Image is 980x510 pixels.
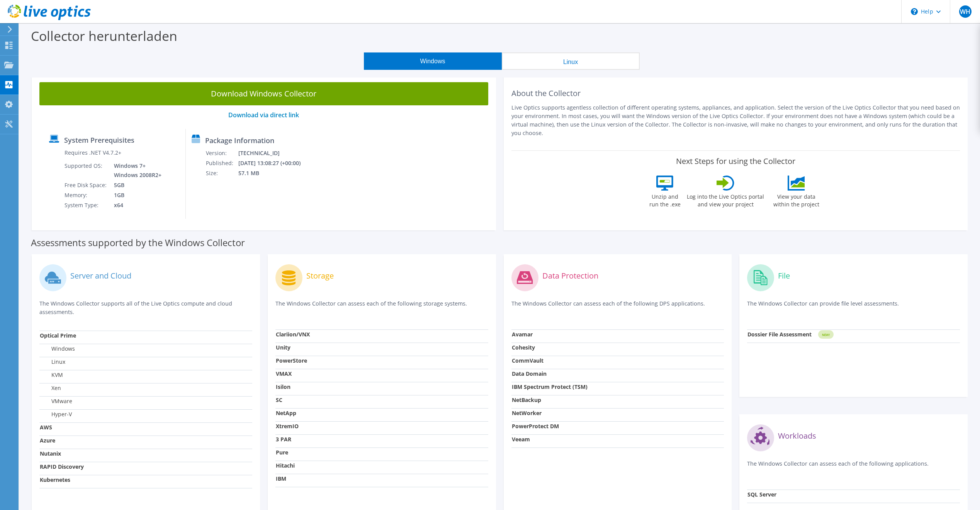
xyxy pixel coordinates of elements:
button: Windows [364,52,502,70]
strong: RAPID Discovery [40,463,84,470]
label: Linux [40,358,65,366]
strong: NetWorker [512,409,542,417]
label: Hyper-V [40,410,72,418]
strong: 3 PAR [276,436,291,443]
td: System Type: [64,200,108,210]
label: System Prerequisites [64,136,134,144]
strong: Dossier File Assessment [747,331,812,338]
td: 57.1 MB [238,168,311,178]
strong: Cohesity [512,344,535,351]
label: VMware [40,397,72,405]
td: Free Disk Space: [64,180,108,190]
td: Published: [206,158,238,168]
strong: Optical Prime [40,332,76,339]
label: Windows [40,345,75,353]
td: Windows 7+ Windows 2008R2+ [108,161,163,180]
tspan: NEW! [822,333,830,337]
label: Workloads [778,432,816,440]
td: Version: [206,148,238,158]
p: The Windows Collector can assess each of the following applications. [747,459,960,475]
strong: Hitachi [276,462,295,469]
strong: Clariion/VNX [276,331,310,338]
label: File [778,272,790,280]
label: Requires .NET V4.7.2+ [65,149,121,157]
p: Live Optics supports agentless collection of different operating systems, appliances, and applica... [511,103,960,137]
td: 5GB [108,180,163,190]
span: WH [959,5,972,18]
strong: Veeam [512,436,530,443]
strong: IBM Spectrum Protect (TSM) [512,383,588,390]
h2: About the Collector [511,89,960,98]
label: Unzip and run the .exe [647,191,683,208]
strong: Kubernetes [40,476,70,483]
p: The Windows Collector can provide file level assessments. [747,299,960,315]
strong: Nutanix [40,450,61,457]
strong: Pure [276,449,288,456]
td: [TECHNICAL_ID] [238,148,311,158]
label: Data Protection [542,272,598,280]
p: The Windows Collector supports all of the Live Optics compute and cloud assessments. [39,299,252,316]
td: Supported OS: [64,161,108,180]
svg: \n [911,8,918,15]
strong: Azure [40,437,55,444]
label: View your data within the project [768,191,824,208]
strong: Unity [276,344,290,351]
strong: SQL Server [747,491,776,498]
label: Xen [40,384,61,392]
label: Server and Cloud [70,272,131,280]
td: 1GB [108,190,163,200]
strong: SC [276,396,282,404]
label: KVM [40,371,63,379]
label: Package Information [205,137,274,144]
td: Memory: [64,190,108,200]
strong: AWS [40,424,52,431]
strong: NetApp [276,409,296,417]
a: Download via direct link [228,111,299,119]
button: Linux [502,52,640,70]
strong: Isilon [276,383,290,390]
td: Size: [206,168,238,178]
strong: XtremIO [276,422,299,430]
p: The Windows Collector can assess each of the following DPS applications. [511,299,724,315]
label: Next Steps for using the Collector [676,157,795,166]
strong: NetBackup [512,396,541,404]
p: The Windows Collector can assess each of the following storage systems. [275,299,488,315]
strong: PowerProtect DM [512,422,559,430]
label: Log into the Live Optics portal and view your project [686,191,764,208]
strong: Avamar [512,331,533,338]
td: x64 [108,200,163,210]
strong: IBM [276,475,286,482]
strong: PowerStore [276,357,307,364]
strong: Data Domain [512,370,547,377]
strong: VMAX [276,370,292,377]
label: Assessments supported by the Windows Collector [31,239,245,247]
strong: CommVault [512,357,544,364]
td: [DATE] 13:08:27 (+00:00) [238,158,311,168]
label: Storage [306,272,334,280]
label: Collector herunterladen [31,27,177,45]
a: Download Windows Collector [39,82,488,105]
